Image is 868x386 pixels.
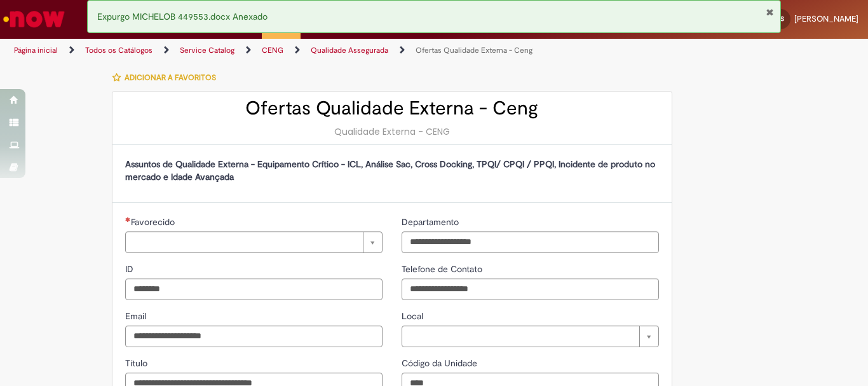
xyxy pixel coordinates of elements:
[125,357,150,369] span: Título
[125,310,149,322] span: Email
[416,45,532,55] a: Ofertas Qualidade Externa - Ceng
[402,279,659,300] input: Telefone de Contato
[766,7,774,17] button: Fechar Notificação
[131,216,177,228] span: Necessários - Favorecido
[125,279,383,300] input: ID
[125,326,383,347] input: Email
[402,357,480,369] span: Código da Unidade
[125,263,136,275] span: ID
[97,11,268,22] span: Expurgo MICHELOB 449553.docx Anexado
[402,310,426,322] span: Local
[125,98,659,119] h2: Ofertas Qualidade Externa - Ceng
[125,231,383,253] a: Limpar campo Favorecido
[1,6,67,32] img: ServiceNow
[262,45,283,55] a: CENG
[112,64,223,91] button: Adicionar a Favoritos
[402,216,461,228] span: Departamento
[794,13,858,24] span: [PERSON_NAME]
[402,231,659,253] input: Departamento
[311,45,388,55] a: Qualidade Assegurada
[125,158,655,183] strong: Assuntos de Qualidade Externa - Equipamento Crítico - ICL, Análise Sac, Cross Docking, TPQI/ CPQI...
[14,45,58,55] a: Página inicial
[10,39,569,62] ul: Trilhas de página
[85,45,153,55] a: Todos os Catálogos
[402,263,485,275] span: Telefone de Contato
[125,217,131,222] span: Necessários
[125,72,216,83] span: Adicionar a Favoritos
[402,326,659,347] a: Limpar campo Local
[125,125,659,138] div: Qualidade Externa - CENG
[180,45,234,55] a: Service Catalog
